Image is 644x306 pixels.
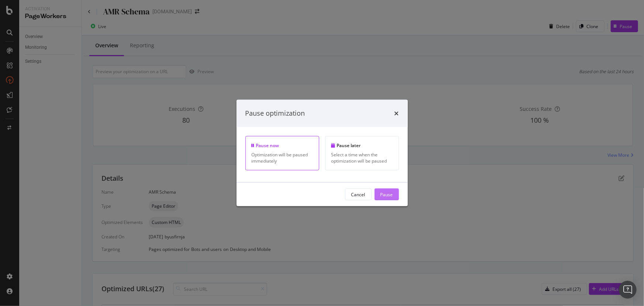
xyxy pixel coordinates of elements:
button: Pause [375,188,399,200]
div: Open Intercom Messenger [619,281,637,299]
div: times [395,109,399,118]
button: Cancel [345,188,372,200]
div: Optimization will be paused immediately [252,152,313,164]
div: modal [237,100,408,206]
div: Pause [380,191,393,197]
div: Pause later [331,142,393,149]
div: Select a time when the optimization will be paused [331,152,393,164]
div: Pause now [252,142,313,149]
div: Pause optimization [245,109,305,118]
div: Cancel [351,191,365,197]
